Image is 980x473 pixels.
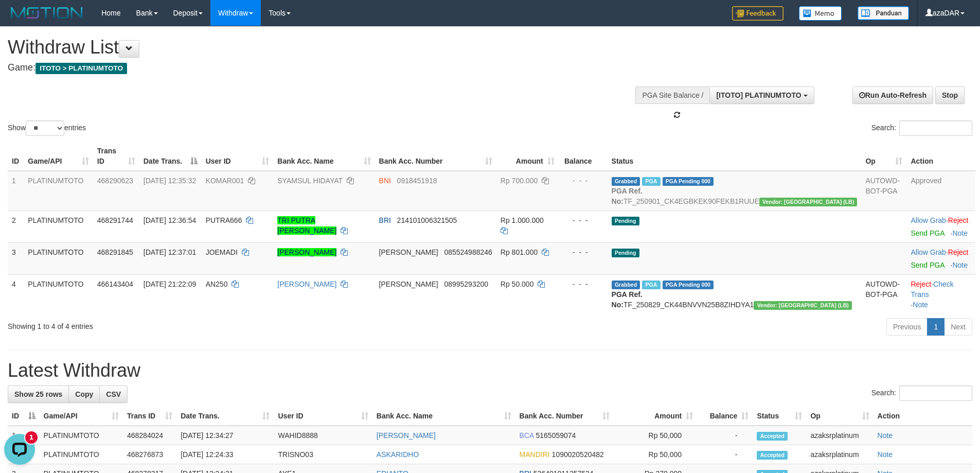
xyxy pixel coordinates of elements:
[144,248,196,256] span: [DATE] 12:37:01
[927,318,945,336] a: 1
[35,63,127,74] span: ITOTO > PLATINUMTOTO
[906,242,975,274] td: ·
[377,431,436,440] a: [PERSON_NAME]
[444,280,488,288] span: Copy 08995293200 to clipboard
[8,242,24,274] td: 3
[97,177,133,185] span: 468290623
[40,445,123,464] td: PLATINUMTOTO
[663,281,714,289] span: PGA Pending
[563,279,603,289] div: - - -
[372,407,515,426] th: Bank Acc. Name: activate to sort column ascending
[642,177,660,186] span: Marked by azaksrplatinum
[176,426,274,445] td: [DATE] 12:34:27
[536,431,576,440] span: Copy 5165059074 to clipboard
[273,142,375,171] th: Bank Acc. Name: activate to sort column ascending
[612,249,639,257] span: Pending
[520,450,550,459] span: MANDIRI
[379,248,438,256] span: [PERSON_NAME]
[697,445,753,464] td: -
[501,216,544,224] span: Rp 1.000.000
[948,248,969,256] a: Reject
[8,211,24,242] td: 2
[754,301,852,310] span: Vendor URL: https://dashboard.q2checkout.com/secure
[8,142,24,171] th: ID
[861,171,906,211] td: AUTOWD-BOT-PGA
[612,290,643,309] b: PGA Ref. No:
[608,142,862,171] th: Status
[8,360,972,381] h1: Latest Withdraw
[552,450,604,459] span: Copy 1090020520482 to clipboard
[277,216,336,235] a: TRI PUTRA [PERSON_NAME]
[379,216,391,224] span: BRI
[14,390,62,398] span: Show 25 rows
[911,248,948,256] span: ·
[277,177,343,185] a: SYAMSUL HIDAYAT
[8,386,69,403] a: Show 25 rows
[24,171,93,211] td: PLATINUMTOTO
[520,431,534,440] span: BCA
[501,177,538,185] span: Rp 700.000
[757,432,788,441] span: Accepted
[97,248,133,256] span: 468291845
[614,426,697,445] td: Rp 50,000
[612,177,640,186] span: Grabbed
[8,317,401,331] div: Showing 1 to 4 of 4 entries
[614,445,697,464] td: Rp 50,000
[911,248,946,256] a: Allow Grab
[24,211,93,242] td: PLATINUMTOTO
[944,318,972,336] a: Next
[878,431,893,440] a: Note
[899,120,972,136] input: Search:
[563,215,603,225] div: - - -
[871,120,972,136] label: Search:
[68,386,100,403] a: Copy
[906,274,975,314] td: · ·
[635,86,709,104] div: PGA Site Balance /
[858,6,909,20] img: panduan.png
[8,274,24,314] td: 4
[515,407,614,426] th: Bank Acc. Number: activate to sort column ascending
[277,280,336,288] a: [PERSON_NAME]
[123,426,176,445] td: 468284024
[144,280,196,288] span: [DATE] 21:22:09
[40,407,123,426] th: Game/API: activate to sort column ascending
[753,407,806,426] th: Status: activate to sort column ascending
[397,216,457,224] span: Copy 214101006321505 to clipboard
[397,177,437,185] span: Copy 0918451918 to clipboard
[614,407,697,426] th: Amount: activate to sort column ascending
[911,216,946,224] a: Allow Grab
[40,426,123,445] td: PLATINUMTOTO
[379,280,438,288] span: [PERSON_NAME]
[8,120,86,136] label: Show entries
[274,407,372,426] th: User ID: activate to sort column ascending
[906,211,975,242] td: ·
[952,261,968,269] a: Note
[716,91,801,99] span: [ITOTO] PLATINUMTOTO
[444,248,492,256] span: Copy 085524988246 to clipboard
[8,37,643,58] h1: Withdraw List
[906,171,975,211] td: Approved
[99,386,128,403] a: CSV
[948,216,969,224] a: Reject
[874,407,972,426] th: Action
[106,390,121,398] span: CSV
[123,407,176,426] th: Trans ID: activate to sort column ascending
[806,445,873,464] td: azaksrplatinum
[24,274,93,314] td: PLATINUMTOTO
[8,407,40,426] th: ID: activate to sort column descending
[612,281,640,289] span: Grabbed
[878,450,893,459] a: Note
[911,229,944,237] a: Send PGA
[24,142,93,171] th: Game/API: activate to sort column ascending
[697,426,753,445] td: -
[642,281,660,289] span: Marked by azaksrplatinum
[176,407,274,426] th: Date Trans.: activate to sort column ascending
[663,177,714,186] span: PGA Pending
[139,142,202,171] th: Date Trans.: activate to sort column descending
[806,426,873,445] td: azaksrplatinum
[501,280,534,288] span: Rp 50.000
[24,242,93,274] td: PLATINUMTOTO
[206,248,238,256] span: JOEMADI
[4,4,35,35] button: Open LiveChat chat widget
[806,407,873,426] th: Op: activate to sort column ascending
